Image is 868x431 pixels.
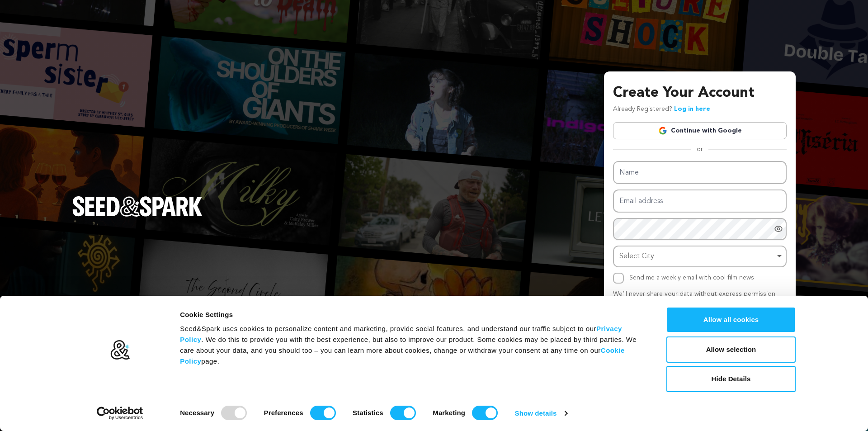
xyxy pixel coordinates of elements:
button: Allow selection [666,336,796,363]
a: Log in here [674,106,710,112]
strong: Marketing [433,409,465,417]
div: Cookie Settings [180,309,646,320]
button: Hide Details [666,366,796,392]
strong: Necessary [180,409,214,417]
p: Already Registered? [613,104,710,115]
h3: Create Your Account [613,82,787,104]
div: Select City [619,250,775,263]
a: Usercentrics Cookiebot - opens in a new window [80,407,160,420]
p: We’ll never share your data without express permission. By clicking Create Account, I agree that ... [613,289,787,321]
label: Send me a weekly email with cool film news [629,275,754,281]
a: Show details [515,407,567,420]
div: Seed&Spark uses cookies to personalize content and marketing, provide social features, and unders... [180,323,646,367]
img: Google logo [658,126,667,135]
button: Allow all cookies [666,307,796,333]
strong: Statistics [353,409,383,417]
input: Email address [613,189,787,213]
a: Show password as plain text. Warning: this will display your password on the screen. [774,224,783,233]
a: Continue with Google [613,122,787,139]
img: logo [110,340,130,360]
strong: Preferences [264,409,303,417]
a: Seed&Spark Homepage [72,196,203,234]
input: Name [613,161,787,184]
span: or [691,145,708,154]
a: Privacy Policy [180,325,622,343]
img: Seed&Spark Logo [72,196,203,216]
